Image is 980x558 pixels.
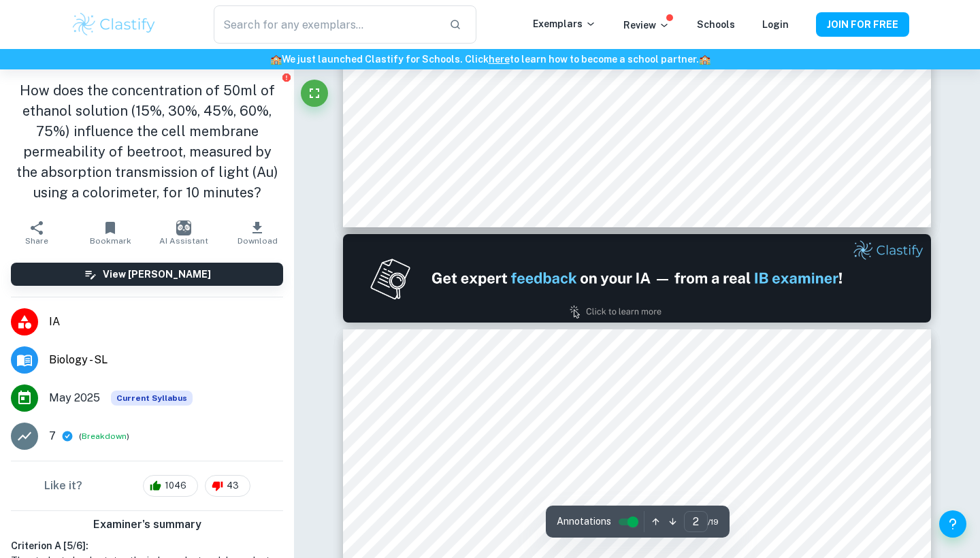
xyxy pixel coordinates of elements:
[270,54,282,65] span: 🏫
[11,80,283,203] h1: How does the concentration of 50ml of ethanol solution (15%, 30%, 45%, 60%, 75%) influence the ce...
[762,19,789,30] a: Login
[708,516,719,528] span: / 19
[79,430,129,443] span: ( )
[71,11,157,38] img: Clastify logo
[301,80,328,107] button: Fullscreen
[939,510,966,538] button: Help and Feedback
[73,214,147,252] button: Bookmark
[697,19,735,30] a: Schools
[111,391,193,406] div: This exemplar is based on the current syllabus. Feel free to refer to it for inspiration/ideas wh...
[816,12,909,37] button: JOIN FOR FREE
[219,479,246,493] span: 43
[49,314,283,330] span: IA
[82,430,127,442] button: Breakdown
[5,516,289,533] h6: Examiner's summary
[90,236,131,246] span: Bookmark
[623,18,670,33] p: Review
[343,234,931,323] img: Ad
[103,267,211,282] h6: View [PERSON_NAME]
[111,391,193,406] span: Current Syllabus
[143,475,198,497] div: 1046
[220,214,294,252] button: Download
[11,263,283,286] button: View [PERSON_NAME]
[214,5,438,44] input: Search for any exemplars...
[44,478,82,494] h6: Like it?
[557,514,611,529] span: Annotations
[533,16,596,31] p: Exemplars
[159,236,208,246] span: AI Assistant
[25,236,48,246] span: Share
[3,52,977,67] h6: We just launched Clastify for Schools. Click to learn how to become a school partner.
[49,428,56,444] p: 7
[157,479,194,493] span: 1046
[147,214,220,252] button: AI Assistant
[205,475,250,497] div: 43
[49,352,283,368] span: Biology - SL
[176,220,191,235] img: AI Assistant
[238,236,278,246] span: Download
[281,72,291,82] button: Report issue
[49,390,100,406] span: May 2025
[699,54,710,65] span: 🏫
[11,538,283,553] h6: Criterion A [ 5 / 6 ]:
[489,54,510,65] a: here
